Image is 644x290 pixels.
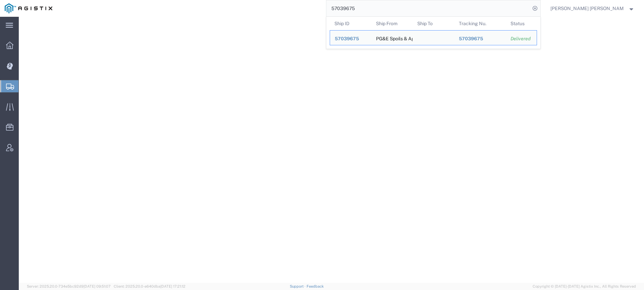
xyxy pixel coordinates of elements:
[413,17,454,30] th: Ship To
[371,17,413,30] th: Ship From
[307,284,324,288] a: Feedback
[533,284,636,289] span: Copyright © [DATE]-[DATE] Agistix Inc., All Rights Reserved
[114,284,185,288] span: Client: 2025.20.0-e640dba
[459,36,483,41] span: 57039675
[454,17,506,30] th: Tracking Nu.
[5,3,52,13] img: logo
[335,36,359,41] span: 57039675
[550,4,635,12] button: [PERSON_NAME] [PERSON_NAME]
[326,0,530,16] input: Search for shipment number, reference number
[84,284,111,288] span: [DATE] 09:51:07
[330,17,371,30] th: Ship ID
[511,35,532,42] div: Delivered
[27,284,111,288] span: Server: 2025.20.0-734e5bc92d9
[376,31,408,45] div: PG&E Spoils & Aggregates
[506,17,537,30] th: Status
[290,284,307,288] a: Support
[330,17,540,49] table: Search Results
[19,17,644,283] iframe: FS Legacy Container
[160,284,185,288] span: [DATE] 17:21:12
[550,5,624,12] span: Kayte Bray Dogali
[459,35,501,42] div: 57039675
[335,35,367,42] div: 57039675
